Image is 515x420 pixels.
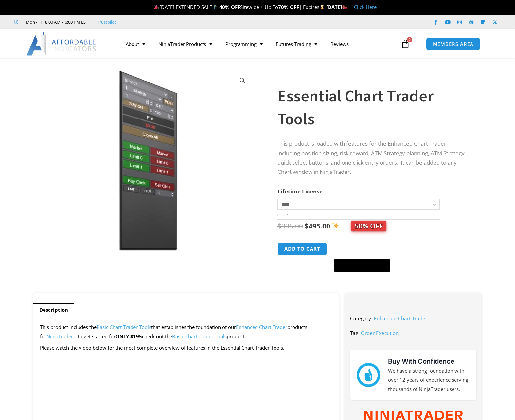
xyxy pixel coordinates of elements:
[219,36,269,51] a: Programming
[388,366,470,394] p: We have a strong foundation with over 12 years of experience serving thousands of NinjaTrader users.
[324,36,355,51] a: Reviews
[97,18,116,26] a: Trustpilot
[24,18,88,26] span: Mon - Fri: 8:00 AM – 6:00 PM EST
[237,75,248,86] a: View full-screen image gallery
[433,42,474,46] span: MEMBERS AREA
[212,5,217,9] img: 🏌️‍♂️
[305,221,309,230] span: $
[142,333,246,339] span: check out the product!
[277,221,303,230] bdi: 995.00
[351,221,386,231] span: 50% OFF
[334,259,390,272] button: Buy with GPay
[115,333,142,339] strong: ONLY $195
[305,221,330,230] bdi: 495.00
[172,333,227,339] a: Basic Chart Trader Tools
[354,4,377,10] a: Click Here
[219,4,240,10] strong: 40% OFF
[33,303,74,316] a: Description
[277,188,323,195] label: Lifetime License
[46,333,73,339] a: NinjaTrader
[277,242,327,256] button: Add to cart
[326,4,347,10] strong: [DATE]
[361,330,399,336] a: Order Execution
[27,32,97,56] img: LogoAI | Affordable Indicators – NinjaTrader
[407,37,412,42] span: 0
[357,363,380,387] img: mark thumbs good 43913 | Affordable Indicators – NinjaTrader
[236,324,287,330] a: Enhanced Chart Trader
[119,36,399,51] nav: Menu
[426,37,481,51] a: MEMBERS AREA
[269,36,324,51] a: Futures Trading
[152,4,326,10] span: [DATE] EXTENDED SALE Sitewide + Up To | Expires
[119,36,152,51] a: About
[350,315,372,321] span: Category:
[97,324,151,330] a: Basic Chart Trader Tools
[40,343,332,353] p: Please watch the video below for the most complete overview of features in the Essential Chart Tr...
[350,330,360,336] span: Tag:
[277,139,469,177] p: This product is loaded with features for the Enhanced Chart Trader, including position sizing, ri...
[342,5,347,9] img: 🏭
[278,4,299,10] strong: 70% OFF
[40,323,332,341] p: This product includes the that establishes the foundation of our products for . To get started for
[388,356,470,366] h3: Buy With Confidence
[374,315,427,321] a: Enhanced Chart Trader
[277,213,288,217] a: Clear options
[391,34,420,53] a: 0
[320,5,325,9] img: ⌛
[277,221,281,230] span: $
[253,70,464,217] img: Essential Chart Trader Tools - CL 2 Minute | Affordable Indicators – NinjaTrader
[333,241,392,257] iframe: Secure express checkout frame
[277,84,469,130] h1: Essential Chart Trader Tools
[154,5,159,9] img: 🎉
[152,36,219,51] a: NinjaTrader Products
[332,222,339,229] img: ✨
